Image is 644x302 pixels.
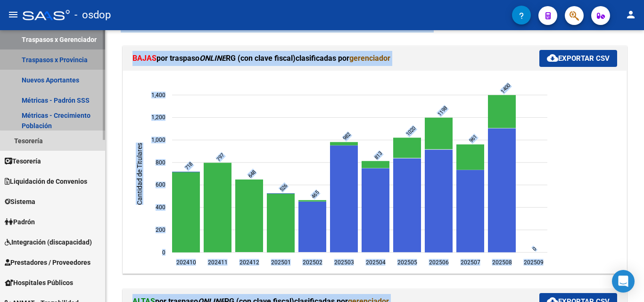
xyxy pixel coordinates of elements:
[393,138,421,158] path: 202505 Sin Gerenciador 184
[247,169,257,179] text: 648
[156,159,165,166] text: 800
[162,249,165,255] text: 0
[461,259,480,266] text: 202507
[366,259,386,266] text: 202504
[310,189,320,200] text: 465
[547,52,558,64] mat-icon: cloud_download
[349,54,390,63] span: gerenciador
[488,95,516,128] path: 202508 Sin Gerenciador 297
[172,172,200,253] path: 202410 Sin Gerenciador 717
[341,131,352,142] text: 982
[151,114,165,121] text: 1,200
[208,259,228,266] text: 202411
[172,171,200,172] path: 202410 Z99 - Sin Identificar 1
[330,142,358,145] path: 202503 Sin Gerenciador 30
[5,237,92,247] span: Integración (discapacidad)
[436,105,448,117] text: 1198
[156,227,165,233] text: 200
[278,182,289,193] text: 526
[524,259,544,266] text: 202509
[132,54,157,63] span: BAJAS
[373,150,383,161] text: 813
[132,51,539,66] h1: por traspaso RG (con clave fiscal) clasificadas por
[267,193,295,194] path: 202501 Z99 - Sin Identificar 2
[5,278,73,288] span: Hospitales Públicos
[74,5,111,25] span: - osdop
[362,168,389,252] path: 202504 Z99 - Sin Identificar 748
[330,146,358,253] path: 202503 Z99 - Sin Identificar 952
[612,270,635,293] div: Open Intercom Messenger
[456,144,484,170] path: 202507 Sin Gerenciador 227
[5,217,35,227] span: Padrón
[271,259,291,266] text: 202501
[215,152,225,163] text: 797
[625,9,636,20] mat-icon: person
[267,194,295,253] path: 202501 Sin Gerenciador 524
[5,196,35,207] span: Sistema
[199,54,226,63] i: ONLINE
[393,158,421,252] path: 202505 Z99 - Sin Identificar 836
[136,143,143,205] text: Cantidad de Titulares
[362,161,389,168] path: 202504 Sin Gerenciador 65
[151,137,165,143] text: 1,000
[547,54,610,63] span: Exportar CSV
[183,161,194,171] text: 718
[156,181,165,188] text: 600
[425,150,453,253] path: 202506 Z99 - Sin Identificar 914
[429,259,449,266] text: 202506
[8,9,19,20] mat-icon: menu
[156,204,165,211] text: 400
[239,259,259,266] text: 202412
[539,50,617,67] button: Exportar CSV
[531,245,537,252] text: 0
[235,180,263,252] path: 202412 Sin Gerenciador 648
[151,91,165,98] text: 1,400
[204,163,231,253] path: 202411 Sin Gerenciador 797
[298,200,326,202] path: 202502 Sin Gerenciador 14
[334,259,354,266] text: 202503
[425,118,453,149] path: 202506 Sin Gerenciador 284
[5,156,41,166] span: Tesorería
[499,82,512,95] text: 1400
[468,134,478,144] text: 961
[5,176,87,187] span: Liquidación de Convenios
[456,170,484,253] path: 202507 Z99 - Sin Identificar 734
[176,259,196,266] text: 202410
[298,202,326,252] path: 202502 Z99 - Sin Identificar 451
[303,259,322,266] text: 202502
[5,257,91,268] span: Prestadores / Proveedores
[405,125,417,137] text: 1020
[492,259,512,266] text: 202508
[397,259,417,266] text: 202505
[488,129,516,253] path: 202508 Z99 - Sin Identificar 1103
